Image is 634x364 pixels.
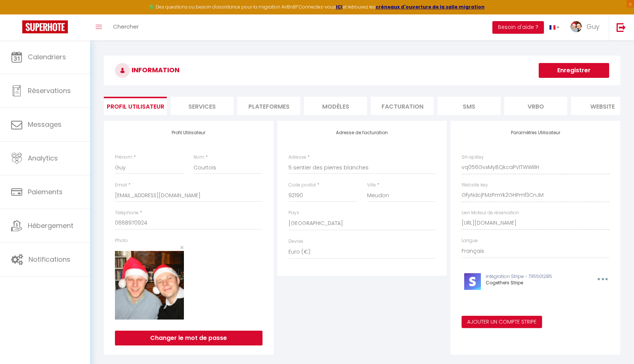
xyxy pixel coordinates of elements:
img: Super Booking [22,20,68,33]
label: SH apiKey [462,154,484,161]
button: Ouvrir le widget de chat LiveChat [6,3,28,25]
label: Devise [288,238,303,245]
span: Chercher [113,23,139,30]
li: Plateformes [237,97,300,115]
p: Intégration Stripe - 735501285 [486,273,581,280]
span: × [180,243,184,252]
span: Messages [28,120,62,129]
li: Services [171,97,234,115]
label: Lien Moteur de réservation [462,209,519,216]
a: ICI [336,4,343,10]
label: Ville [367,182,376,189]
li: Facturation [371,97,434,115]
a: Chercher [108,14,144,40]
li: MODÈLES [304,97,367,115]
label: Téléphone [115,209,139,216]
label: Website key [462,182,488,189]
span: Calendriers [28,52,66,62]
span: Analytics [28,153,58,163]
label: Prénom [115,154,132,161]
span: Notifications [29,255,70,264]
img: stripe-logo.jpeg [464,273,481,290]
button: Besoin d'aide ? [492,21,544,34]
span: Hébergement [28,221,73,230]
li: Profil Utilisateur [104,97,167,115]
button: Changer le mot de passe [115,331,262,345]
h4: Paramètres Utilisateur [462,130,609,135]
img: 1695811357157.jpg [115,251,184,320]
label: Langue [462,237,478,244]
h3: INFORMATION [104,56,620,85]
label: Photo [115,237,128,244]
button: Close [180,244,184,251]
span: Guy [587,22,600,31]
label: Code postal [288,182,316,189]
h4: Adresse de facturation [288,130,436,135]
button: Ajouter un compte Stripe [462,316,542,328]
span: Réservations [28,86,71,95]
span: Cogethers Stripe [486,279,523,286]
a: ... Guy [565,14,609,40]
img: ... [571,21,582,32]
li: Vrbo [504,97,567,115]
label: Pays [288,209,299,216]
li: website [571,97,634,115]
label: Adresse [288,154,306,161]
button: Enregistrer [539,63,609,78]
label: Email [115,182,127,189]
img: logout [617,23,626,32]
span: Paiements [28,187,63,196]
label: Nom [194,154,204,161]
h4: Profil Utilisateur [115,130,262,135]
li: SMS [437,97,501,115]
a: créneaux d'ouverture de la salle migration [376,4,485,10]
